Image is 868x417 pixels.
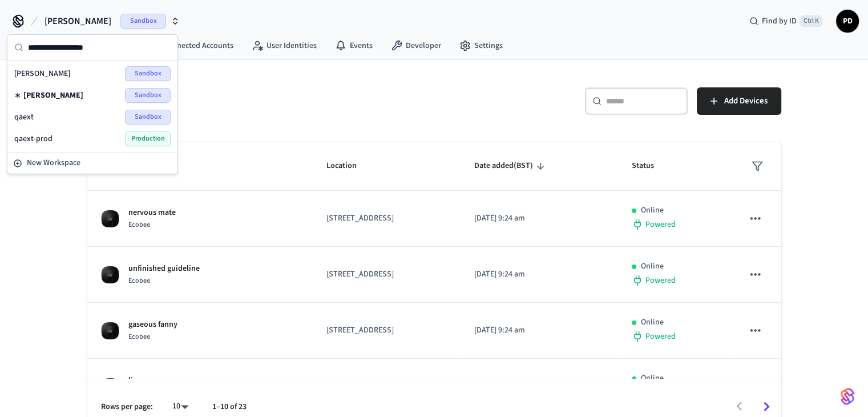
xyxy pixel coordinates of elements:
span: Ecobee [128,220,150,230]
a: Developer [382,35,450,56]
p: Online [641,372,664,384]
div: 10 [167,398,194,415]
span: Location [326,157,372,175]
p: Online [641,260,664,272]
button: New Workspace [9,154,176,173]
img: ecobee_lite_3 [101,266,119,284]
p: [DATE] 9:24 am [474,324,604,336]
p: [STREET_ADDRESS] [326,212,447,224]
img: ecobee_lite_3 [101,210,119,228]
p: [STREET_ADDRESS] [326,324,447,336]
span: Ctrl K [800,15,822,27]
a: Connected Accounts [139,35,243,56]
span: Find by ID [762,15,797,27]
span: Date added(BST) [474,157,548,175]
span: [PERSON_NAME] [45,14,111,28]
span: Sandbox [125,110,171,125]
span: [PERSON_NAME] [23,90,83,101]
p: 1–10 of 23 [212,401,247,413]
span: Production [125,131,171,146]
img: ecobee_lite_3 [101,378,119,396]
span: PD [837,11,858,31]
span: Powered [645,275,676,286]
p: Rows per page: [101,401,153,413]
span: Sandbox [125,66,171,81]
span: Sandbox [125,88,171,103]
p: [DATE] 9:24 am [474,212,604,224]
span: Ecobee [128,332,150,342]
span: Add Devices [724,94,768,109]
p: gaseous fanny [128,319,177,331]
p: Online [641,316,664,328]
p: [DATE] 9:24 am [474,268,604,280]
a: Events [326,35,382,56]
span: Powered [645,331,676,342]
p: nervous mate [128,207,176,219]
a: Settings [450,35,512,56]
span: New Workspace [27,157,80,169]
h5: Devices [87,87,427,111]
p: linear crap [128,375,165,387]
img: ecobee_lite_3 [101,322,119,340]
button: PD [836,10,859,33]
span: Sandbox [120,14,166,29]
div: Suggestions [7,61,177,152]
p: unfinished guideline [128,263,200,275]
span: Powered [645,219,676,230]
p: Online [641,205,664,216]
span: Ecobee [128,276,150,286]
span: [PERSON_NAME] [14,68,70,79]
span: qaext-prod [14,133,53,145]
span: qaext [14,111,34,123]
p: [STREET_ADDRESS] [326,268,447,280]
img: SeamLogoGradient.69752ec5.svg [841,387,854,406]
button: Add Devices [697,87,781,115]
a: User Identities [243,35,326,56]
div: Find by IDCtrl K [740,11,831,31]
span: Status [632,157,669,175]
